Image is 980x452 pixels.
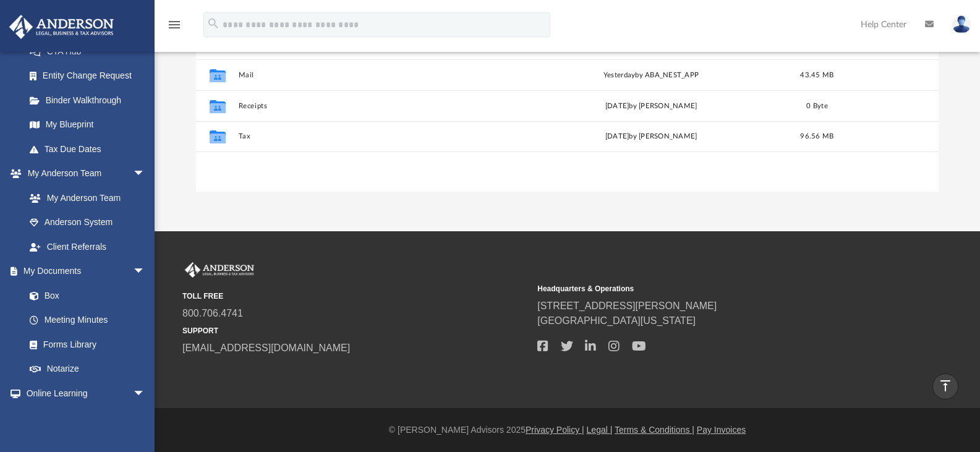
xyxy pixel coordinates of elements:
[17,113,158,137] a: My Blueprint
[182,308,243,318] a: 800.706.4741
[932,373,958,399] a: vertical_align_top
[17,283,151,308] a: Box
[17,308,158,333] a: Meeting Minutes
[800,72,833,79] span: 43.45 MB
[167,23,182,32] a: menu
[952,15,971,33] img: User Pic
[167,17,182,32] i: menu
[17,234,158,259] a: Client Referrals
[133,259,158,284] span: arrow_drop_down
[238,132,509,140] button: Tax
[182,343,350,353] a: [EMAIL_ADDRESS][DOMAIN_NAME]
[526,425,584,435] a: Privacy Policy |
[17,137,164,161] a: Tax Due Dates
[515,101,786,112] div: [DATE] by [PERSON_NAME]
[155,424,980,437] div: © [PERSON_NAME] Advisors 2025
[17,88,164,113] a: Binder Walkthrough
[17,357,158,382] a: Notarize
[537,315,696,326] a: [GEOGRAPHIC_DATA][US_STATE]
[17,406,158,430] a: Courses
[133,161,158,187] span: arrow_drop_down
[6,15,117,39] img: Anderson Advisors Platinum Portal
[537,301,717,311] a: [STREET_ADDRESS][PERSON_NAME]
[603,72,635,79] span: yesterday
[207,17,220,30] i: search
[17,210,158,235] a: Anderson System
[182,291,529,302] small: TOLL FREE
[515,131,786,142] div: [DATE] by [PERSON_NAME]
[9,381,158,406] a: Online Learningarrow_drop_down
[806,103,828,109] span: 0 Byte
[238,102,509,110] button: Receipts
[238,71,509,79] button: Mail
[133,381,158,406] span: arrow_drop_down
[697,425,746,435] a: Pay Invoices
[938,378,953,393] i: vertical_align_top
[515,70,786,81] div: by ABA_NEST_APP
[587,425,613,435] a: Legal |
[9,259,158,284] a: My Documentsarrow_drop_down
[182,325,529,336] small: SUPPORT
[537,283,884,294] small: Headquarters & Operations
[17,185,151,210] a: My Anderson Team
[9,161,158,186] a: My Anderson Teamarrow_drop_down
[17,64,164,88] a: Entity Change Request
[17,332,151,357] a: Forms Library
[182,262,257,278] img: Anderson Advisors Platinum Portal
[615,425,694,435] a: Terms & Conditions |
[800,133,833,140] span: 96.56 MB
